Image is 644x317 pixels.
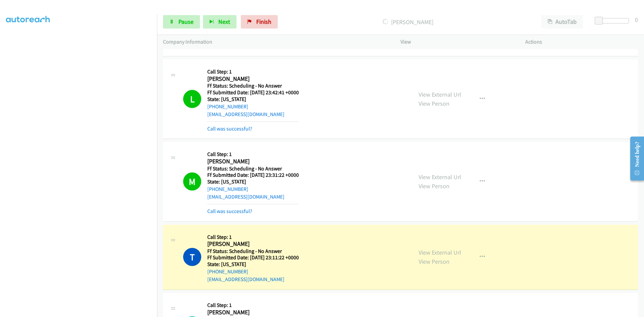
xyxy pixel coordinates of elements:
a: [PHONE_NUMBER] [207,103,248,110]
a: [EMAIL_ADDRESS][DOMAIN_NAME] [207,111,284,117]
h5: Call Step: 1 [207,68,299,75]
a: View External Url [419,249,461,256]
h2: [PERSON_NAME] [207,309,299,316]
a: [EMAIL_ADDRESS][DOMAIN_NAME] [207,194,284,200]
h1: T [183,248,201,266]
p: Company Information [163,38,388,46]
h5: State: [US_STATE] [207,261,299,268]
span: Pause [178,18,194,25]
a: View Person [419,182,449,190]
span: Finish [256,18,271,25]
a: View Person [419,258,449,265]
h5: Ff Submitted Date: [DATE] 23:11:22 +0000 [207,254,299,261]
p: Actions [525,38,638,46]
h2: [PERSON_NAME] [207,158,299,165]
button: AutoTab [541,15,583,29]
h1: L [183,90,201,108]
span: Next [218,18,230,25]
button: Next [203,15,236,29]
div: 0 [635,15,638,24]
a: [EMAIL_ADDRESS][DOMAIN_NAME] [207,276,284,282]
h5: Ff Submitted Date: [DATE] 23:31:22 +0000 [207,172,299,178]
h5: Call Step: 1 [207,234,299,241]
h5: Call Step: 1 [207,302,299,309]
p: [PERSON_NAME] [287,17,529,27]
h1: M [183,172,201,191]
h5: State: [US_STATE] [207,96,299,103]
a: [PHONE_NUMBER] [207,186,248,192]
h5: Ff Status: Scheduling - No Answer [207,165,299,172]
h2: [PERSON_NAME] [207,240,299,248]
a: View External Url [419,91,461,98]
iframe: Resource Center [625,132,644,185]
a: View Person [419,100,449,107]
h5: Call Step: 1 [207,151,299,158]
a: Finish [241,15,278,29]
h5: State: [US_STATE] [207,178,299,185]
h2: [PERSON_NAME] [207,75,299,83]
a: Pause [163,15,200,29]
div: Delay between calls (in seconds) [598,18,629,23]
p: View [400,38,513,46]
a: [PHONE_NUMBER] [207,268,248,275]
a: Call was successful? [207,125,252,132]
h5: Ff Submitted Date: [DATE] 23:42:41 +0000 [207,89,299,96]
a: View External Url [419,173,461,181]
h5: Ff Status: Scheduling - No Answer [207,83,299,89]
a: [PERSON_NAME][EMAIL_ADDRESS][PERSON_NAME][DOMAIN_NAME] [207,43,358,49]
a: Call was successful? [207,208,252,214]
h5: Ff Status: Scheduling - No Answer [207,248,299,255]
